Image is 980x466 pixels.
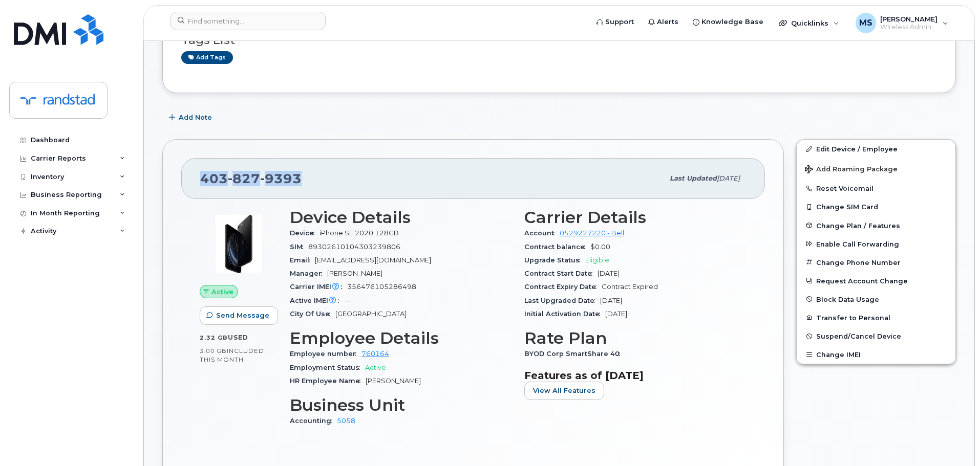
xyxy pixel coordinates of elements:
span: 9393 [260,171,302,186]
h3: Device Details [290,208,512,227]
span: 827 [228,171,260,186]
button: Send Message [200,306,278,325]
a: Edit Device / Employee [797,140,955,158]
span: 403 [200,171,302,186]
span: Eligible [585,256,609,264]
button: Block Data Usage [797,290,955,308]
span: [PERSON_NAME] [327,270,382,277]
h3: Employee Details [290,329,512,347]
span: Enable Call Forwarding [816,240,899,248]
a: Support [589,12,641,32]
span: — [344,297,351,304]
a: 5058 [337,417,355,425]
button: Transfer to Personal [797,308,955,327]
div: Quicklinks [772,13,846,33]
span: 89302610104303239806 [308,243,400,251]
button: View All Features [524,382,604,400]
span: Employment Status [290,364,365,371]
a: 0529227220 - Bell [560,229,624,237]
span: MS [859,17,872,29]
span: Contract Expired [602,283,658,291]
h3: Business Unit [290,396,512,414]
span: Employee number [290,350,361,358]
span: BYOD Corp SmartShare 40 [524,350,625,358]
img: image20231002-3703462-2fle3a.jpeg [208,213,269,275]
span: Manager [290,270,327,277]
span: Send Message [216,310,269,320]
span: 356476105286498 [347,283,416,291]
span: HR Employee Name [290,377,366,385]
span: Contract Expiry Date [524,283,602,291]
span: Support [605,17,634,27]
button: Change SIM Card [797,197,955,216]
span: Accounting [290,417,337,425]
span: [PERSON_NAME] [880,15,938,23]
span: Change Plan / Features [816,221,900,229]
span: [DATE] [598,270,620,277]
span: Quicklinks [791,19,828,27]
span: Knowledge Base [701,17,763,27]
button: Add Roaming Package [797,158,955,179]
div: Matthew Shuster [848,13,955,33]
span: $0.00 [590,243,610,251]
h3: Carrier Details [524,208,747,227]
span: Alerts [657,17,678,27]
button: Enable Call Forwarding [797,235,955,253]
button: Change Phone Number [797,253,955,272]
span: Add Note [179,113,212,122]
span: Upgrade Status [524,256,585,264]
span: Active IMEI [290,297,344,304]
span: [GEOGRAPHIC_DATA] [335,310,407,318]
button: Suspend/Cancel Device [797,327,955,345]
span: Last Upgraded Date [524,297,600,304]
a: Add tags [181,51,233,64]
span: used [228,334,248,341]
span: View All Features [533,386,595,395]
span: [DATE] [600,297,622,304]
button: Reset Voicemail [797,179,955,197]
span: [PERSON_NAME] [366,377,421,385]
span: [EMAIL_ADDRESS][DOMAIN_NAME] [315,256,431,264]
span: included this month [200,347,264,364]
h3: Tags List [181,34,937,47]
span: Active [365,364,386,371]
span: [DATE] [605,310,627,318]
span: 2.32 GB [200,334,228,341]
span: iPhone SE 2020 128GB [319,229,399,237]
span: Wireless Admin [880,23,938,31]
span: Device [290,229,319,237]
span: Account [524,229,560,237]
span: Add Roaming Package [805,165,898,175]
span: SIM [290,243,308,251]
span: Carrier IMEI [290,283,347,291]
span: Last updated [670,174,717,182]
button: Change IMEI [797,345,955,364]
button: Request Account Change [797,272,955,290]
span: Email [290,256,315,264]
button: Change Plan / Features [797,216,955,235]
button: Add Note [162,108,221,127]
span: Active [211,287,233,297]
h3: Rate Plan [524,329,747,347]
span: Initial Activation Date [524,310,605,318]
input: Find something... [171,12,326,30]
span: Contract Start Date [524,270,598,277]
span: Contract balance [524,243,590,251]
span: Suspend/Cancel Device [816,332,901,340]
span: [DATE] [717,174,740,182]
a: Knowledge Base [686,12,771,32]
span: 3.00 GB [200,347,227,354]
a: Alerts [641,12,686,32]
a: 760164 [361,350,389,358]
span: City Of Use [290,310,335,318]
h3: Features as of [DATE] [524,369,747,382]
